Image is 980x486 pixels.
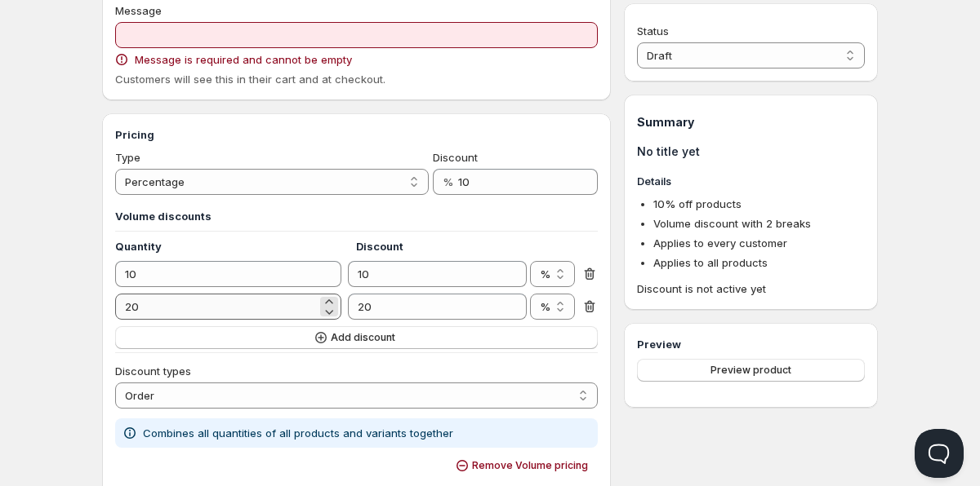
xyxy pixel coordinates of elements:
span: Discount types [115,364,191,378]
span: Volume discount with 2 breaks [653,217,811,230]
iframe: Help Scout Beacon - Open [915,429,964,478]
span: Discount is not active yet [637,281,865,297]
span: Applies to every customer [653,236,787,250]
span: Status [637,24,669,38]
span: 10 % off products [653,197,742,210]
h3: Volume discounts [115,208,598,224]
button: Add discount [115,326,598,349]
span: Message [115,4,162,17]
span: Customers will see this in their cart and at checkout. [115,73,385,86]
span: Remove Volume pricing [472,459,588,472]
span: Preview product [710,364,791,377]
span: Applies to all products [653,256,768,269]
h1: Summary [637,114,865,130]
button: Remove Volume pricing [449,454,598,477]
p: Combines all quantities of all products and variants together [143,425,453,441]
h1: No title yet [637,144,865,160]
h3: Pricing [115,126,598,143]
button: Preview product [637,359,865,382]
h3: Details [637,173,865,189]
span: % [443,175,453,188]
span: Type [115,151,140,164]
h3: Preview [637,336,865,352]
span: Add discount [331,331,395,344]
h4: Quantity [115,238,356,254]
span: Message is required and cannot be empty [135,51,352,68]
h4: Discount [356,238,532,254]
span: Discount [433,151,478,164]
